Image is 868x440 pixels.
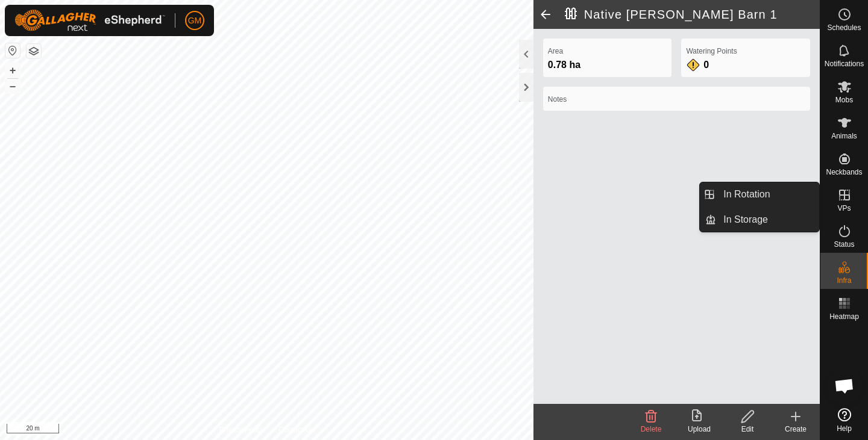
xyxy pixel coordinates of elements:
span: Notifications [825,60,864,67]
span: Help [837,425,852,432]
div: Upload [675,424,723,435]
div: Create [772,424,820,435]
a: In Storage [716,208,819,232]
li: In Rotation [700,182,819,206]
span: Schedules [827,24,861,31]
a: In Rotation [716,182,819,206]
span: Delete [641,425,662,433]
li: In Storage [700,208,819,232]
button: + [5,63,20,78]
span: Infra [837,277,851,284]
span: In Rotation [723,187,770,202]
button: – [5,79,20,93]
div: Open chat [826,368,863,404]
span: VPs [837,205,851,212]
span: Heatmap [829,313,859,320]
button: Reset Map [5,43,20,58]
span: Neckbands [826,169,862,176]
button: Map Layers [27,44,41,58]
a: Privacy Policy [219,424,264,435]
div: Edit [723,424,772,435]
span: Mobs [835,96,853,104]
label: Area [548,46,667,57]
h2: Native [PERSON_NAME] Barn 1 [565,7,820,22]
a: Contact Us [278,424,314,435]
span: 0.78 ha [548,60,580,70]
span: In Storage [723,212,768,227]
span: GM [188,14,202,27]
a: Help [820,403,868,437]
img: Gallagher Logo [14,10,165,31]
span: Animals [831,132,857,140]
span: 0 [703,60,709,70]
label: Watering Points [686,46,805,57]
span: Status [834,241,854,248]
label: Notes [548,94,805,105]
